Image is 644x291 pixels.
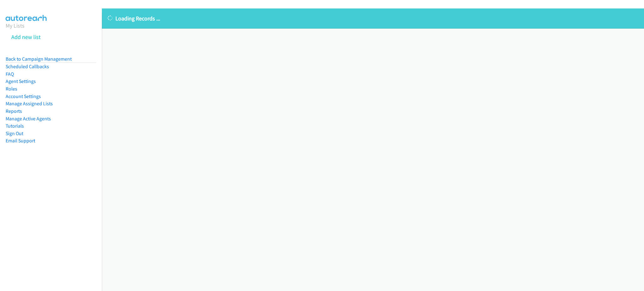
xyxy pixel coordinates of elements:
a: Manage Active Agents [6,116,51,122]
a: Roles [6,86,17,92]
a: Add new list [11,33,41,41]
a: Email Support [6,138,35,144]
a: Manage Assigned Lists [6,101,53,107]
p: Loading Records ... [108,14,638,23]
a: Scheduled Callbacks [6,63,49,69]
a: Agent Settings [6,78,36,84]
a: FAQ [6,71,14,77]
a: Back to Campaign Management [6,56,72,62]
a: Reports [6,108,22,114]
a: Account Settings [6,93,41,99]
a: Tutorials [6,123,24,129]
a: Sign Out [6,130,23,136]
a: My Lists [6,22,25,29]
